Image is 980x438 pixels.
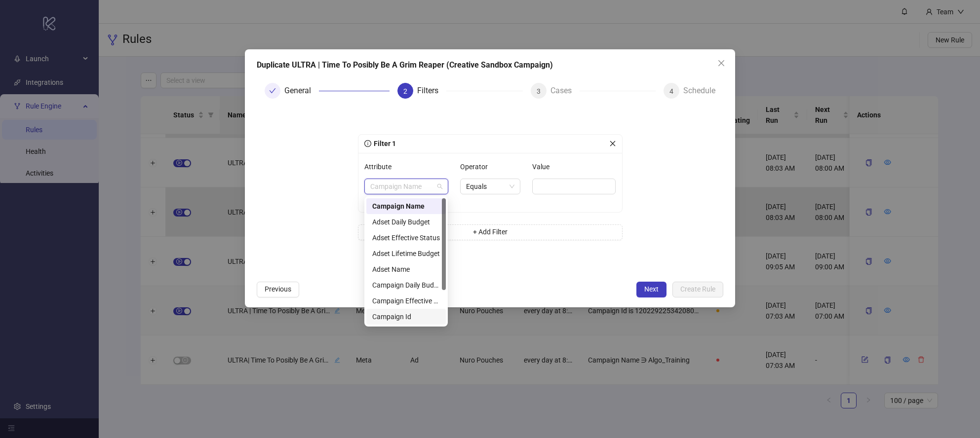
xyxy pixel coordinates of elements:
[372,232,440,243] div: Adset Effective Status
[371,140,396,147] span: Filter 1
[460,159,494,175] label: Operator
[372,264,440,275] div: Adset Name
[717,59,725,67] span: close
[372,280,440,291] div: Campaign Daily Budget
[366,277,446,293] div: Campaign Daily Budget
[265,285,291,293] span: Previous
[403,87,407,95] span: 2
[636,282,666,297] button: Next
[358,224,623,240] button: + Add Filter
[364,140,371,147] span: info-circle
[372,217,440,227] div: Adset Daily Budget
[372,201,440,212] div: Campaign Name
[609,140,616,147] span: close
[366,293,446,309] div: Campaign Effective Status
[366,309,446,325] div: Campaign Id
[257,59,723,71] div: Duplicate ULTRA | Time To Posibly Be A Grim Reaper (Creative Sandbox Campaign)
[257,282,299,297] button: Previous
[473,228,508,236] span: + Add Filter
[366,230,446,246] div: Adset Effective Status
[672,282,723,297] button: Create Rule
[372,311,440,322] div: Campaign Id
[366,246,446,261] div: Adset Lifetime Budget
[537,87,541,95] span: 3
[644,285,659,293] span: Next
[466,179,514,194] span: Equals
[269,87,276,94] span: check
[366,214,446,230] div: Adset Daily Budget
[284,83,319,99] div: General
[550,83,580,99] div: Cases
[532,179,616,194] input: Value
[372,248,440,259] div: Adset Lifetime Budget
[364,159,398,175] label: Attribute
[417,83,446,99] div: Filters
[372,295,440,306] div: Campaign Effective Status
[669,87,673,95] span: 4
[366,198,446,214] div: Campaign Name
[713,55,729,71] button: Close
[532,159,556,175] label: Value
[370,179,443,194] span: Campaign Name
[366,261,446,277] div: Adset Name
[683,83,715,99] div: Schedule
